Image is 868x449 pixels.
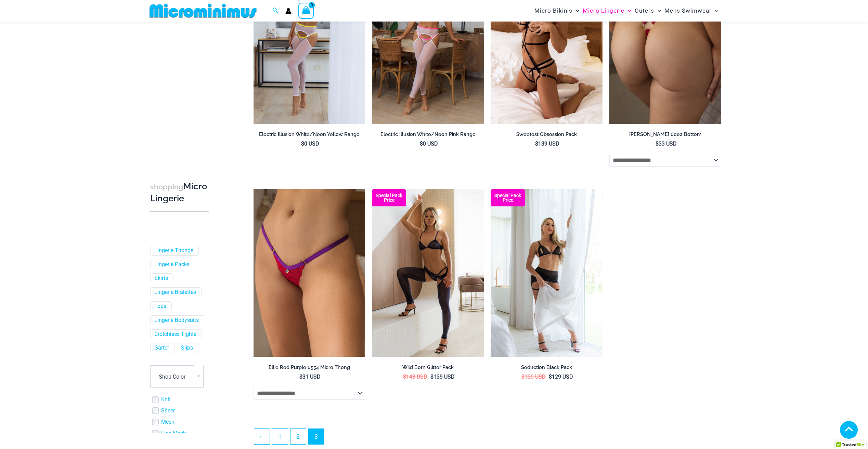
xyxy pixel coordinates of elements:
a: Slips [181,345,193,352]
bdi: 139 USD [521,373,546,380]
a: Lingerie Bralettes [154,289,196,296]
a: Seduction Black 1034 Bra 6034 Bottom 5019 skirt 11 Seduction Black 1034 Bra 6034 Bottom 5019 skir... [491,189,603,357]
span: Outers [635,2,654,19]
bdi: 0 USD [420,140,438,147]
a: Ellie Red Purple 6554 Micro Thong [254,364,365,373]
img: Ellie RedPurple 6554 Micro Thong 04 [254,189,365,357]
span: Micro Bikinis [534,2,572,19]
a: Garter [154,345,169,352]
h2: Sweetest Obsession Pack [491,131,603,138]
span: Menu Toggle [624,2,631,19]
span: $ [301,140,304,147]
a: Tops [154,303,166,310]
bdi: 31 USD [299,373,321,380]
span: Menu Toggle [712,2,718,19]
a: Lingerie Packs [154,261,190,268]
b: Special Pack Price [491,193,525,202]
a: Search icon link [272,6,278,15]
span: $ [656,140,659,147]
a: Sheer [161,407,175,414]
b: Special Pack Price [372,193,406,202]
img: Wild Born Glitter Ink 1122 Top 605 Bottom 552 Tights 02 [372,189,484,357]
a: Mesh [161,419,174,426]
h2: [PERSON_NAME] 6002 Bottom [609,131,721,138]
a: Lingerie Thongs [154,247,193,254]
span: $ [549,373,552,380]
a: Seduction Black Pack [491,364,603,373]
a: Sweetest Obsession Pack [491,131,603,140]
span: Menu Toggle [654,2,661,19]
bdi: 139 USD [535,140,559,147]
a: Fine Mesh [161,430,186,437]
a: Electric Illusion White/Neon Pink Range [372,131,484,140]
a: Micro LingerieMenu ToggleMenu Toggle [581,2,633,19]
h2: Wild Born Glitter Pack [372,364,484,371]
img: Seduction Black 1034 Bra 6034 Bottom 5019 skirt 11 [491,189,603,357]
span: Menu Toggle [572,2,579,19]
bdi: 143 USD [403,373,427,380]
span: - Shop Color [156,373,185,380]
a: View Shopping Cart, empty [298,3,314,18]
a: Ellie RedPurple 6554 Micro Thong 04Ellie RedPurple 6554 Micro Thong 05Ellie RedPurple 6554 Micro ... [254,189,365,357]
a: OutersMenu ToggleMenu Toggle [633,2,663,19]
h3: Micro Lingerie [150,181,209,204]
nav: Site Navigation [532,1,722,21]
a: Page 1 [272,429,288,444]
span: $ [535,140,538,147]
a: ← [254,429,270,444]
a: Knit [161,396,171,404]
h2: Ellie Red Purple 6554 Micro Thong [254,364,365,371]
a: Wild Born Glitter Pack [372,364,484,373]
a: Skirts [154,275,168,282]
a: [PERSON_NAME] 6002 Bottom [609,131,721,140]
span: - Shop Color [150,366,204,388]
a: Lingerie Bodysuits [154,317,199,324]
a: Wild Born Glitter Ink 1122 Top 605 Bottom 552 Tights 02 Wild Born Glitter Ink 1122 Top 605 Bottom... [372,189,484,357]
h2: Electric Illusion White/Neon Pink Range [372,131,484,138]
span: $ [403,373,406,380]
iframe: TrustedSite Certified [150,23,212,160]
bdi: 129 USD [549,373,573,380]
a: Micro BikinisMenu ToggleMenu Toggle [533,2,581,19]
a: Account icon link [285,8,292,14]
img: MM SHOP LOGO FLAT [147,3,259,18]
span: shopping [150,182,183,191]
h2: Electric Illusion White/Neon Yellow Range [254,131,365,138]
bdi: 33 USD [656,140,677,147]
span: Mens Swimwear [664,2,712,19]
nav: Product Pagination [254,428,721,448]
a: Page 2 [290,429,306,444]
span: $ [521,373,524,380]
span: Micro Lingerie [583,2,624,19]
span: Page 3 [309,429,324,444]
a: Crotchless Tights [154,331,196,338]
span: $ [430,373,433,380]
bdi: 139 USD [430,373,455,380]
span: $ [299,373,302,380]
h2: Seduction Black Pack [491,364,603,371]
a: Electric Illusion White/Neon Yellow Range [254,131,365,140]
span: $ [420,140,423,147]
a: Mens SwimwearMenu ToggleMenu Toggle [663,2,720,19]
bdi: 0 USD [301,140,319,147]
span: - Shop Color [151,366,203,388]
